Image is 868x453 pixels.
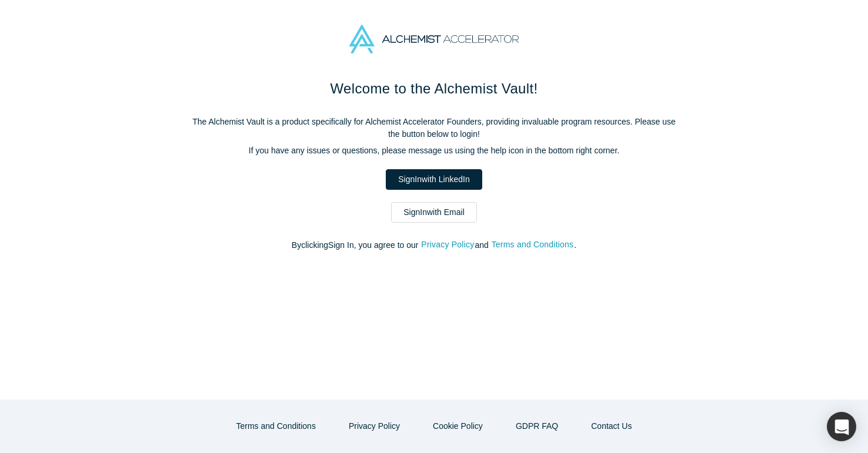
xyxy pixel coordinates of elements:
[187,145,681,157] p: If you have any issues or questions, please message us using the help icon in the bottom right co...
[336,416,412,437] button: Privacy Policy
[579,416,644,437] a: Contact Us
[349,25,519,53] img: Alchemist Accelerator Logo
[224,416,328,437] button: Terms and Conditions
[420,416,495,437] button: Cookie Policy
[420,238,475,251] button: Privacy Policy
[503,416,570,437] a: GDPR FAQ
[187,78,681,99] h1: Welcome to the Alchemist Vault!
[386,169,482,190] a: SignInwith LinkedIn
[187,239,681,251] p: By clicking Sign In , you agree to our and .
[491,238,575,251] button: Terms and Conditions
[187,116,681,140] p: The Alchemist Vault is a product specifically for Alchemist Accelerator Founders, providing inval...
[391,202,477,223] a: SignInwith Email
